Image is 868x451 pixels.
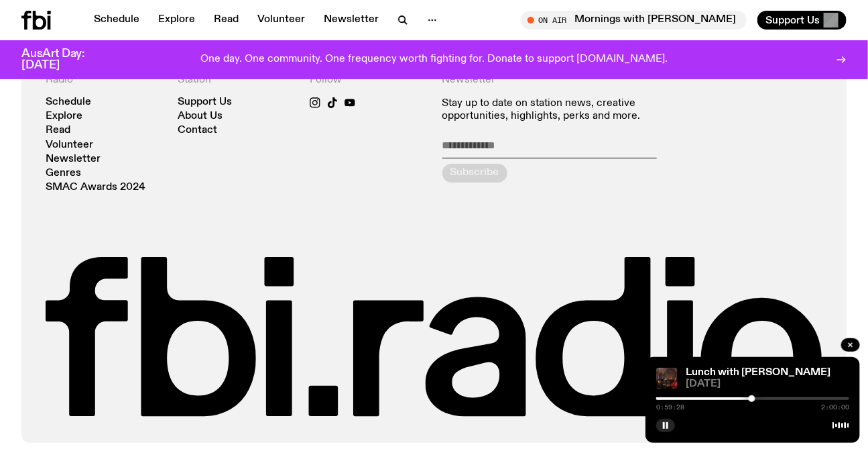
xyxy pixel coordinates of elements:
a: Read [206,11,247,30]
a: Explore [150,11,203,30]
a: Newsletter [316,11,387,30]
a: Newsletter [46,154,101,164]
a: About Us [178,111,223,121]
span: [DATE] [686,379,849,389]
a: SMAC Awards 2024 [46,183,145,193]
a: Schedule [86,11,147,30]
button: On AirMornings with [PERSON_NAME] [521,11,747,30]
h4: Radio [46,74,162,87]
a: Support Us [178,97,232,107]
a: Schedule [46,97,91,107]
h4: Station [178,74,294,87]
h3: AusArt Day: [DATE] [21,48,107,71]
span: 2:00:00 [821,404,849,411]
a: Volunteer [249,11,313,30]
a: Volunteer [46,140,93,150]
a: Genres [46,168,81,179]
a: Read [46,126,70,136]
button: Support Us [757,11,847,30]
p: One day. One community. One frequency worth fighting for. Donate to support [DOMAIN_NAME]. [200,54,668,66]
button: Subscribe [442,164,507,183]
a: Contact [178,126,217,136]
h4: Newsletter [442,74,690,87]
span: 0:59:28 [656,404,684,411]
span: Support Us [765,14,820,26]
h4: Follow [310,74,426,87]
a: Lunch with [PERSON_NAME] [686,367,830,378]
p: Stay up to date on station news, creative opportunities, highlights, perks and more. [442,97,690,123]
a: Explore [46,111,82,121]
